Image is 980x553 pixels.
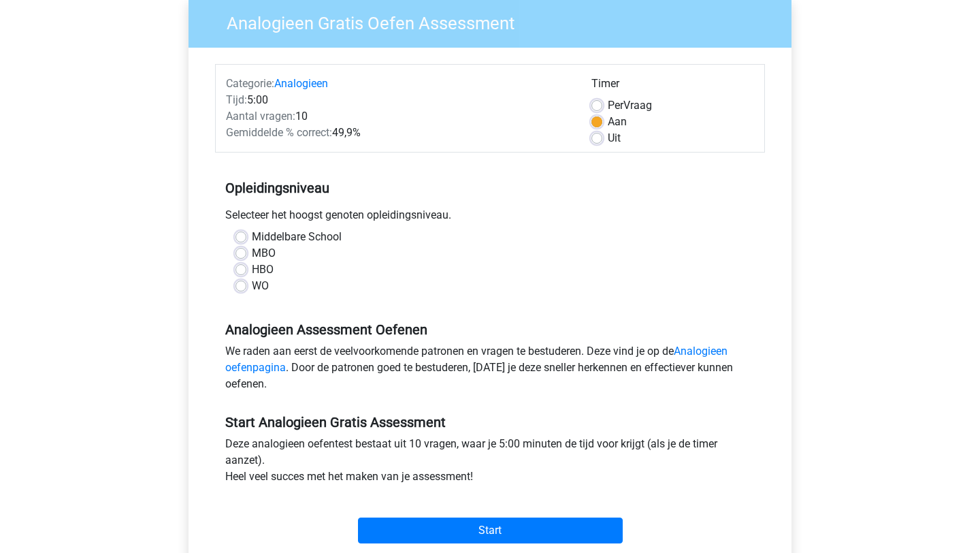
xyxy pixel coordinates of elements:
h5: Opleidingsniveau [225,174,755,202]
div: 10 [216,108,581,125]
label: MBO [252,245,276,262]
a: Analogieen [274,77,328,90]
span: Aantal vragen: [226,110,295,123]
label: WO [252,278,269,294]
h5: Analogieen Assessment Oefenen [225,321,755,338]
span: Per [608,99,623,112]
label: Uit [608,130,621,146]
h5: Start Analogieen Gratis Assessment [225,414,755,430]
input: Start [358,518,623,543]
label: Vraag [608,97,652,114]
div: Deze analogieen oefentest bestaat uit 10 vragen, waar je 5:00 minuten de tijd voor krijgt (als je... [215,436,765,490]
div: We raden aan eerst de veelvoorkomende patronen en vragen te bestuderen. Deze vind je op de . Door... [215,343,765,398]
div: 49,9% [216,125,581,141]
label: Aan [608,114,627,130]
label: HBO [252,262,274,278]
div: Selecteer het hoogst genoten opleidingsniveau. [215,207,765,229]
span: Tijd: [226,93,247,106]
label: Middelbare School [252,229,342,245]
div: 5:00 [216,92,581,108]
div: Timer [591,76,754,97]
h3: Analogieen Gratis Oefen Assessment [210,7,781,34]
span: Categorie: [226,77,274,90]
span: Gemiddelde % correct: [226,126,332,139]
